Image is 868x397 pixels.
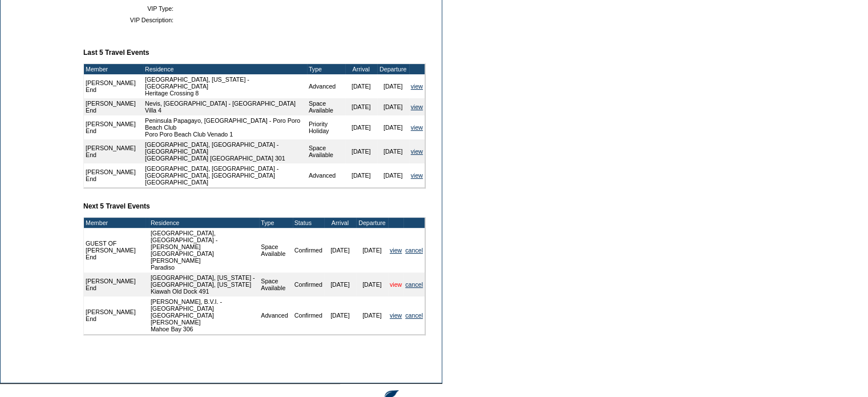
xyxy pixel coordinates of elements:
td: Type [307,64,345,74]
td: [GEOGRAPHIC_DATA], [GEOGRAPHIC_DATA] - [GEOGRAPHIC_DATA] [GEOGRAPHIC_DATA] [GEOGRAPHIC_DATA] 301 [143,139,307,163]
a: cancel [405,247,423,254]
td: Space Available [307,139,345,163]
td: Status [293,218,324,228]
td: Peninsula Papagayo, [GEOGRAPHIC_DATA] - Poro Poro Beach Club Poro Poro Beach Club Venado 1 [143,115,307,139]
td: [DATE] [345,115,377,139]
td: [DATE] [356,296,388,334]
td: [DATE] [356,272,388,296]
b: Last 5 Travel Events [83,49,149,57]
td: Confirmed [293,272,324,296]
td: [DATE] [324,296,356,334]
td: Confirmed [293,296,324,334]
td: [DATE] [377,163,409,187]
td: [PERSON_NAME] End [84,98,143,115]
a: view [411,124,423,131]
td: Confirmed [293,228,324,272]
td: Arrival [345,64,377,74]
td: [PERSON_NAME] End [84,272,146,296]
td: [DATE] [377,74,409,98]
td: Arrival [324,218,356,228]
td: [PERSON_NAME] End [84,139,143,163]
td: [DATE] [377,139,409,163]
td: Departure [356,218,388,228]
td: Residence [143,64,307,74]
a: cancel [405,312,423,319]
a: view [390,247,402,254]
td: Type [259,218,292,228]
td: [DATE] [345,74,377,98]
a: view [390,312,402,319]
td: [PERSON_NAME] End [84,296,146,334]
td: VIP Type: [88,5,173,12]
a: view [411,83,423,90]
td: Member [84,64,143,74]
a: cancel [405,281,423,288]
td: [GEOGRAPHIC_DATA], [US_STATE] - [GEOGRAPHIC_DATA], [US_STATE] Kiawah Old Dock 491 [149,272,259,296]
td: [DATE] [356,228,388,272]
td: Advanced [307,163,345,187]
a: view [411,103,423,110]
td: Advanced [259,296,292,334]
td: Priority Holiday [307,115,345,139]
td: Space Available [259,272,292,296]
td: Member [84,218,146,228]
td: [GEOGRAPHIC_DATA], [GEOGRAPHIC_DATA] - [PERSON_NAME][GEOGRAPHIC_DATA][PERSON_NAME] Paradiso [149,228,259,272]
td: VIP Description: [88,17,173,23]
td: [GEOGRAPHIC_DATA], [US_STATE] - [GEOGRAPHIC_DATA] Heritage Crossing 8 [143,74,307,98]
td: [DATE] [324,228,356,272]
a: view [411,148,423,155]
td: [DATE] [324,272,356,296]
td: [PERSON_NAME], B.V.I. - [GEOGRAPHIC_DATA] [GEOGRAPHIC_DATA][PERSON_NAME] Mahoe Bay 306 [149,296,259,334]
b: Next 5 Travel Events [83,202,150,210]
a: view [390,281,402,288]
td: Nevis, [GEOGRAPHIC_DATA] - [GEOGRAPHIC_DATA] Villa 4 [143,98,307,115]
td: GUEST OF [PERSON_NAME] End [84,228,146,272]
td: [DATE] [345,163,377,187]
td: Advanced [307,74,345,98]
td: [DATE] [377,98,409,115]
a: view [411,172,423,179]
td: [PERSON_NAME] End [84,163,143,187]
td: [PERSON_NAME] End [84,115,143,139]
td: Residence [149,218,259,228]
td: [DATE] [345,98,377,115]
td: [PERSON_NAME] End [84,74,143,98]
td: Departure [377,64,409,74]
td: Space Available [307,98,345,115]
td: [DATE] [377,115,409,139]
td: [DATE] [345,139,377,163]
td: [GEOGRAPHIC_DATA], [GEOGRAPHIC_DATA] - [GEOGRAPHIC_DATA], [GEOGRAPHIC_DATA] [GEOGRAPHIC_DATA] [143,163,307,187]
td: Space Available [259,228,292,272]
